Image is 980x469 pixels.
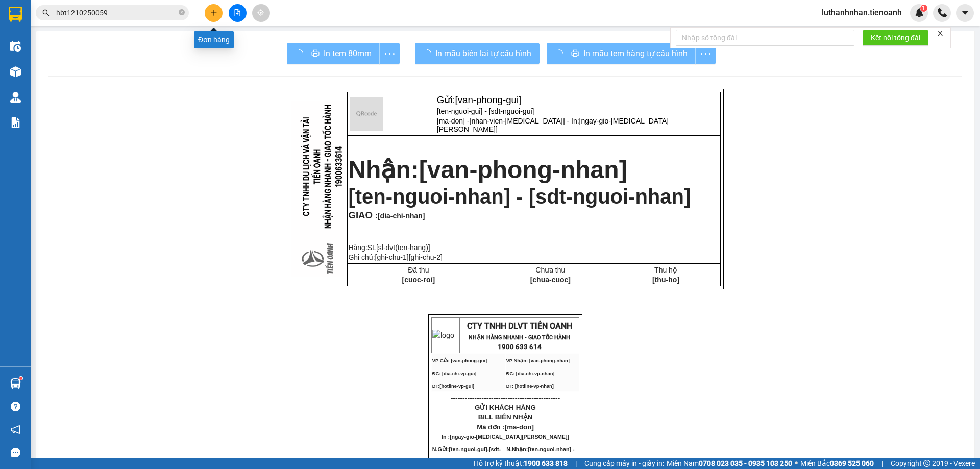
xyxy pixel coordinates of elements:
span: BD1310250001 - [56,29,140,56]
span: [ten-nguoi-gui] - [sdt-nguoi-gui] [437,107,534,115]
span: Bình Dương [75,6,127,16]
span: Đã thu [408,266,429,274]
button: aim [252,4,270,22]
span: ---------------------------------------------- [451,393,560,402]
sup: 1 [19,377,22,380]
span: [cuoc-roi] [402,276,435,284]
img: qr-code [350,97,383,131]
strong: 0369 525 060 [830,459,874,467]
img: solution-icon [10,117,21,128]
span: file-add [234,9,241,16]
span: | [575,458,577,469]
span: caret-down [961,8,970,17]
input: Nhập số tổng đài [676,30,854,46]
span: In : [442,434,569,440]
span: message [11,448,20,457]
img: warehouse-icon [10,92,21,103]
span: notification [11,425,20,434]
span: : [373,212,425,220]
span: [ten-nguoi-gui] [449,446,487,452]
span: copyright [923,460,930,467]
strong: Nhận: [21,62,130,118]
span: [ghi-chu-2] [409,253,443,261]
span: Thu hộ [654,266,677,274]
span: [ten-nguoi-nhan] - [sdt-nguoi-nhan] [348,185,691,208]
span: ĐT:[hotline-vp-gui] [432,384,474,389]
span: [ma-don] - [437,117,669,133]
strong: 0708 023 035 - 0935 103 250 [699,459,792,467]
span: Hàng:SL [348,243,430,252]
span: [thu-ho] [652,276,679,284]
span: [dia-chi-nhan] [378,212,425,220]
span: Kết nối tổng đài [871,32,920,43]
button: caret-down [956,4,974,22]
span: [ngay-gio-[MEDICAL_DATA][PERSON_NAME]] [450,434,569,440]
span: luthanhnhan.tienoanh [814,6,910,19]
strong: 1900 633 818 [524,459,568,467]
button: In mẫu biên lai tự cấu hình [415,43,540,64]
span: VP Gửi: [van-phong-gui] [432,358,487,363]
span: [ghi-chu-1] [375,253,409,261]
span: A Nghiêm - 0342132268 [56,18,144,27]
span: [ma-don] [505,423,534,431]
span: 09:06:39 [DATE] [65,47,125,56]
span: CTY TNHH DLVT TIẾN OANH [467,321,572,331]
span: aim [257,9,264,16]
span: question-circle [11,402,20,411]
img: warehouse-icon [10,378,21,389]
span: Cung cấp máy in - giấy in: [584,458,664,469]
span: Hỗ trợ kỹ thuật: [474,458,568,469]
button: file-add [229,4,247,22]
span: 1 [922,5,925,12]
span: Miền Nam [667,458,792,469]
span: close-circle [179,9,185,15]
span: [chua-cuoc] [530,276,571,284]
span: GIAO [348,210,373,220]
span: VP Nhận: [van-phong-nhan] [506,358,570,363]
span: Miền Bắc [800,458,874,469]
input: Tìm tên, số ĐT hoặc mã đơn [56,7,177,18]
span: ĐC: [dia-chi-vp-nhan] [506,371,555,376]
button: Kết nối tổng đài [863,30,928,46]
img: logo [432,330,454,341]
span: Gửi: [437,94,522,105]
span: Chưa thu [535,266,565,274]
img: warehouse-icon [10,66,21,77]
strong: NHẬN HÀNG NHANH - GIAO TỐC HÀNH [469,334,570,341]
img: warehouse-icon [10,41,21,52]
span: ĐC: [dia-chi-vp-gui] [432,371,477,376]
span: search [42,9,50,16]
span: [sl-dvt(ten-hang)] [376,243,430,252]
span: plus [210,9,217,16]
span: ⚪️ [795,461,798,465]
button: plus [205,4,223,22]
span: close-circle [179,8,185,18]
img: logo-vxr [9,7,22,22]
span: [van-phong-gui] [455,94,522,105]
span: Ghi chú: [348,253,442,261]
strong: Nhận: [348,156,627,183]
span: close [937,30,944,37]
img: icon-new-feature [915,8,924,17]
span: [nhan-vien-[MEDICAL_DATA]] - In: [437,117,669,133]
span: Gửi: [56,6,127,16]
span: | [881,458,883,469]
span: ĐT: [hotline-vp-nhan] [506,384,554,389]
span: Mã đơn : [477,423,534,431]
strong: 1900 633 614 [498,343,542,351]
span: [ngay-gio-[MEDICAL_DATA][PERSON_NAME]] [437,117,669,133]
span: [van-phong-nhan] [419,156,627,183]
span: luthanhnhan.tienoanh - In: [56,38,140,56]
span: BILL BIÊN NHẬN [478,413,533,421]
span: In mẫu biên lai tự cấu hình [435,47,531,60]
sup: 1 [920,5,927,12]
img: phone-icon [938,8,947,17]
span: loading [423,49,435,57]
span: GỬI KHÁCH HÀNG [475,404,536,411]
